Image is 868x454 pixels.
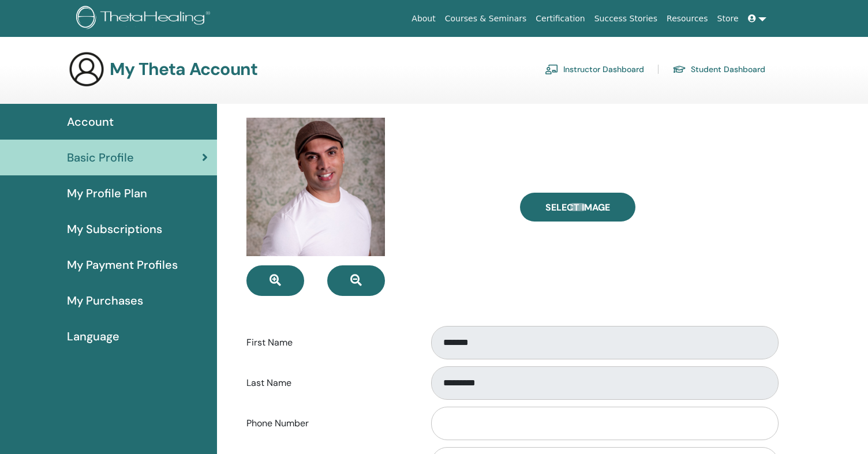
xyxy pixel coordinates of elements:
label: Last Name [238,372,420,394]
a: Resources [662,8,713,29]
span: Basic Profile [67,149,134,166]
img: generic-user-icon.jpg [68,51,105,88]
a: Certification [531,8,589,29]
h3: My Theta Account [110,59,257,80]
img: default.jpg [246,118,385,256]
img: logo.png [76,6,214,32]
a: Courses & Seminars [440,8,532,29]
label: First Name [238,332,420,354]
a: Success Stories [590,8,662,29]
a: About [407,8,440,29]
label: Phone Number [238,412,420,434]
span: Language [67,328,119,345]
span: My Profile Plan [67,185,147,202]
span: My Subscriptions [67,220,162,238]
img: graduation-cap.svg [672,65,686,74]
span: My Purchases [67,292,143,309]
img: chalkboard-teacher.svg [545,64,559,74]
span: My Payment Profiles [67,256,178,273]
a: Store [713,8,743,29]
input: Select Image [570,203,585,211]
span: Account [67,113,114,130]
span: Select Image [545,201,610,213]
a: Student Dashboard [672,60,765,78]
a: Instructor Dashboard [545,60,644,78]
